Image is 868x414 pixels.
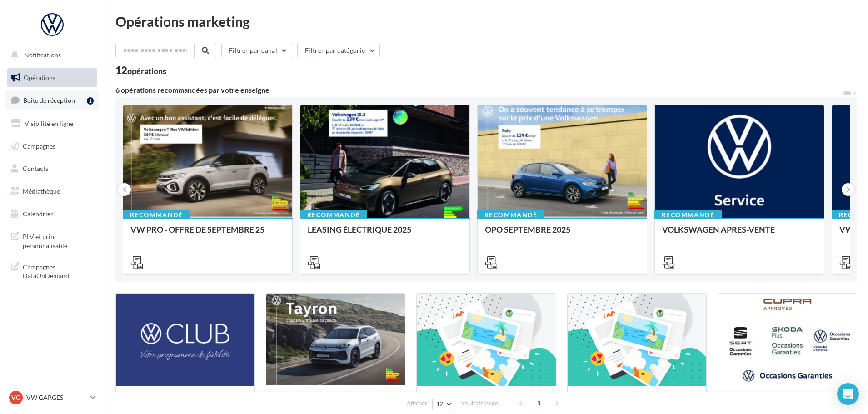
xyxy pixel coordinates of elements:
a: PLV et print personnalisable [5,227,99,254]
span: 12 [436,400,444,408]
a: Visibilité en ligne [5,114,99,133]
span: Boîte de réception [23,96,75,104]
span: 1 [532,396,546,410]
div: VW PRO - OFFRE DE SEPTEMBRE 25 [130,225,285,243]
div: opérations [127,67,166,75]
div: Recommandé [123,210,190,220]
a: Opérations [5,68,99,87]
div: Recommandé [477,210,544,220]
span: Visibilité en ligne [25,120,73,127]
div: 1 [87,97,94,105]
p: VW GARGES [26,393,87,402]
span: PLV et print personnalisable [23,230,94,250]
span: résultats/page [460,399,498,408]
a: Boîte de réception1 [5,90,99,110]
span: Contacts [23,165,48,172]
span: Calendrier [23,210,53,218]
div: Recommandé [300,210,367,220]
a: Campagnes [5,137,99,156]
button: Filtrer par canal [221,43,292,58]
div: VOLKSWAGEN APRES-VENTE [662,225,817,243]
div: Recommandé [654,210,722,220]
span: Opérations [24,74,55,81]
a: Campagnes DataOnDemand [5,257,99,284]
a: Calendrier [5,205,99,224]
span: VG [11,393,20,402]
span: Afficher [407,399,427,408]
span: Médiathèque [23,187,60,195]
div: 6 opérations recommandées par votre enseigne [115,86,843,94]
div: Open Intercom Messenger [837,383,859,405]
span: Campagnes DataOnDemand [23,261,94,280]
div: LEASING ÉLECTRIQUE 2025 [308,225,462,243]
button: Notifications [5,45,95,65]
a: VG VW GARGES [7,389,97,406]
a: Contacts [5,159,99,178]
a: Médiathèque [5,182,99,201]
button: 12 [432,398,455,410]
span: Notifications [24,51,61,59]
button: Filtrer par catégorie [297,43,380,58]
div: Opérations marketing [115,15,857,28]
div: OPO SEPTEMBRE 2025 [485,225,639,243]
span: Campagnes [23,142,55,150]
div: 12 [115,65,166,75]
